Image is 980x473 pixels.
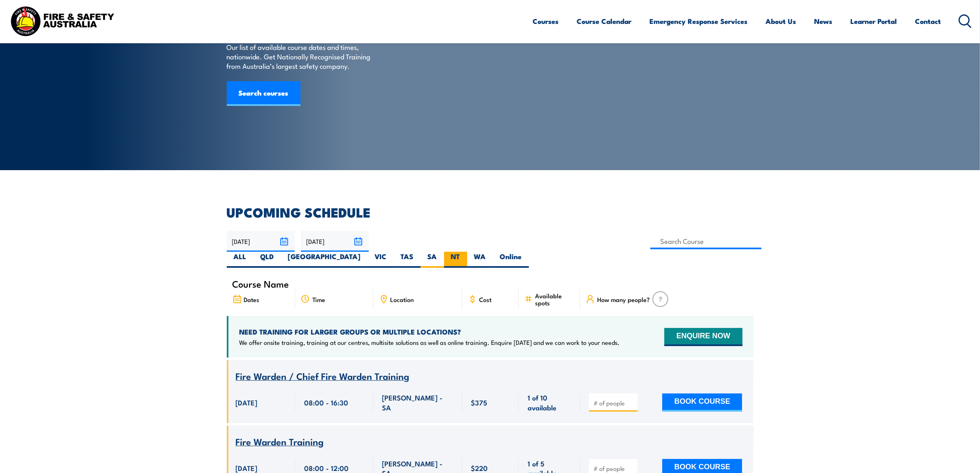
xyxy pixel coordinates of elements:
label: VIC [368,252,394,268]
input: Search Course [650,233,762,249]
span: How many people? [597,296,650,303]
button: ENQUIRE NOW [664,328,742,346]
span: Course Name [233,280,289,287]
a: Learner Portal [851,10,897,32]
span: Available spots [535,292,574,306]
span: Fire Warden / Chief Fire Warden Training [236,369,410,383]
h4: NEED TRAINING FOR LARGER GROUPS OR MULTIPLE LOCATIONS? [240,327,620,336]
a: About Us [766,10,796,32]
a: Emergency Response Services [650,10,748,32]
span: Time [312,296,325,303]
span: Fire Warden Training [236,434,324,448]
a: Contact [915,10,941,32]
span: 08:00 - 16:30 [304,398,348,407]
span: Dates [244,296,260,303]
label: [GEOGRAPHIC_DATA] [281,252,368,268]
input: From date [227,231,295,252]
h2: UPCOMING SCHEDULE [227,206,754,218]
span: 1 of 10 available [528,393,571,412]
span: Cost [480,296,492,303]
label: WA [467,252,493,268]
label: NT [444,252,467,268]
span: Location [391,296,414,303]
p: Our list of available course dates and times, nationwide. Get Nationally Recognised Training from... [227,42,377,71]
input: # of people [594,399,635,407]
a: Course Calendar [577,10,632,32]
label: ALL [227,252,254,268]
span: 08:00 - 12:00 [304,463,349,473]
label: QLD [254,252,281,268]
label: Online [493,252,529,268]
a: Fire Warden Training [236,437,324,447]
a: Courses [533,10,559,32]
label: SA [421,252,444,268]
button: BOOK COURSE [662,393,742,412]
a: Fire Warden / Chief Fire Warden Training [236,371,410,382]
a: News [815,10,833,32]
input: # of people [594,464,635,473]
a: Search courses [227,81,300,106]
span: $220 [471,463,488,473]
input: To date [301,231,369,252]
span: $375 [471,398,488,407]
span: [DATE] [236,463,258,473]
span: [PERSON_NAME] - SA [382,393,453,412]
p: We offer onsite training, training at our centres, multisite solutions as well as online training... [240,338,620,347]
label: TAS [394,252,421,268]
span: [DATE] [236,398,258,407]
